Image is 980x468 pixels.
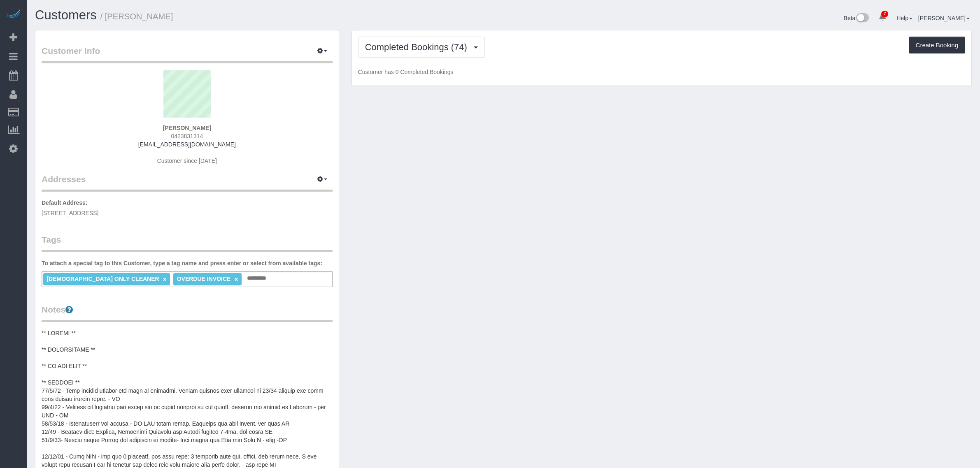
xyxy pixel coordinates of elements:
[234,276,238,283] a: ×
[42,259,322,267] label: To attach a special tag to this Customer, type a tag name and press enter or select from availabl...
[5,8,21,20] img: Automaid Logo
[896,15,912,21] a: Help
[365,42,471,52] span: Completed Bookings (74)
[358,68,965,76] p: Customer has 0 Completed Bookings
[35,8,97,22] a: Customers
[163,276,167,283] a: ×
[42,210,98,216] span: [STREET_ADDRESS]
[909,37,965,54] button: Create Booking
[875,8,891,26] a: 7
[177,276,231,282] span: OVERDUE INVOICE
[42,304,333,322] legend: Notes
[844,15,869,21] a: Beta
[157,158,217,164] span: Customer since [DATE]
[918,15,970,21] a: [PERSON_NAME]
[163,125,211,131] strong: [PERSON_NAME]
[42,45,333,63] legend: Customer Info
[881,11,888,17] span: 7
[138,141,236,148] a: [EMAIL_ADDRESS][DOMAIN_NAME]
[358,37,485,58] button: Completed Bookings (74)
[100,12,173,21] small: / [PERSON_NAME]
[855,13,869,24] img: New interface
[42,234,333,252] legend: Tags
[47,276,159,282] span: [DEMOGRAPHIC_DATA] ONLY CLEANER
[42,199,88,207] label: Default Address:
[171,133,203,139] span: 0423831314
